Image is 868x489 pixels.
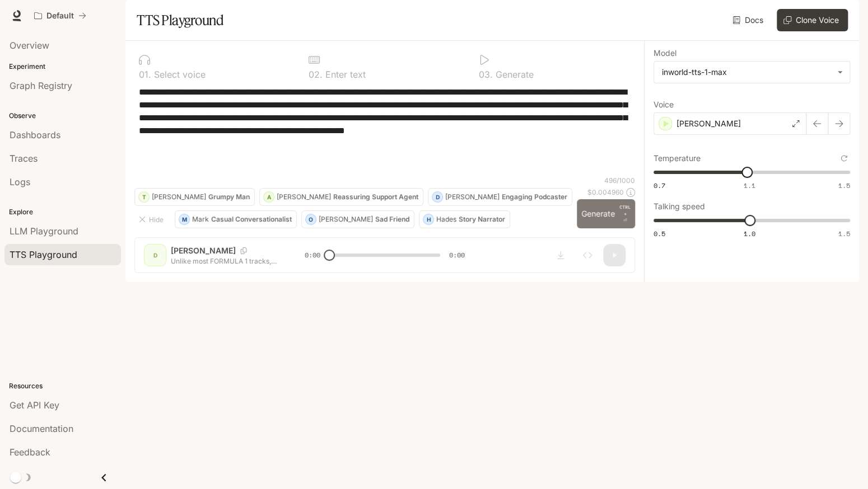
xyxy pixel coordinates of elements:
button: GenerateCTRL +⏎ [577,199,635,228]
p: ⏎ [619,204,631,224]
p: Mark [192,216,209,223]
p: Model [654,49,676,57]
p: Casual Conversationalist [211,216,292,223]
p: [PERSON_NAME] [445,194,500,200]
p: 0 3 . [479,70,493,79]
p: [PERSON_NAME] [152,194,206,200]
button: D[PERSON_NAME]Engaging Podcaster [428,188,572,206]
button: Clone Voice [777,9,848,31]
p: Generate [493,70,534,79]
button: All workspaces [29,4,91,27]
p: Sad Friend [375,216,409,223]
p: CTRL + [619,204,631,217]
div: inworld-tts-1-max [654,62,850,83]
p: Talking speed [654,203,705,210]
p: [PERSON_NAME] [676,118,741,129]
div: A [264,188,274,206]
h1: TTS Playground [137,9,223,31]
div: H [423,210,433,228]
button: MMarkCasual Conversationalist [175,210,297,228]
p: Voice [654,101,674,109]
p: Story Narrator [459,216,505,223]
p: Hades [436,216,456,223]
p: [PERSON_NAME] [277,194,331,200]
button: Hide [134,210,170,228]
p: 0 2 . [309,70,323,79]
button: T[PERSON_NAME]Grumpy Man [134,188,255,206]
span: 1.1 [744,181,755,190]
button: HHadesStory Narrator [419,210,510,228]
button: Reset to default [838,152,850,164]
span: 0.7 [654,181,665,190]
div: D [432,188,442,206]
p: Select voice [151,70,206,79]
p: [PERSON_NAME] [319,216,373,223]
div: inworld-tts-1-max [662,67,832,78]
div: T [139,188,149,206]
p: 0 1 . [139,70,151,79]
a: Docs [730,9,768,31]
p: Temperature [654,154,701,162]
span: 0.5 [654,229,665,238]
div: M [179,210,189,228]
span: 1.5 [838,229,850,238]
p: Reassuring Support Agent [333,194,418,200]
button: A[PERSON_NAME]Reassuring Support Agent [259,188,423,206]
p: Engaging Podcaster [502,194,567,200]
div: O [306,210,316,228]
button: O[PERSON_NAME]Sad Friend [301,210,414,228]
span: 1.5 [838,181,850,190]
p: Default [46,11,74,21]
p: Enter text [323,70,366,79]
p: Grumpy Man [208,194,250,200]
span: 1.0 [744,229,755,238]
